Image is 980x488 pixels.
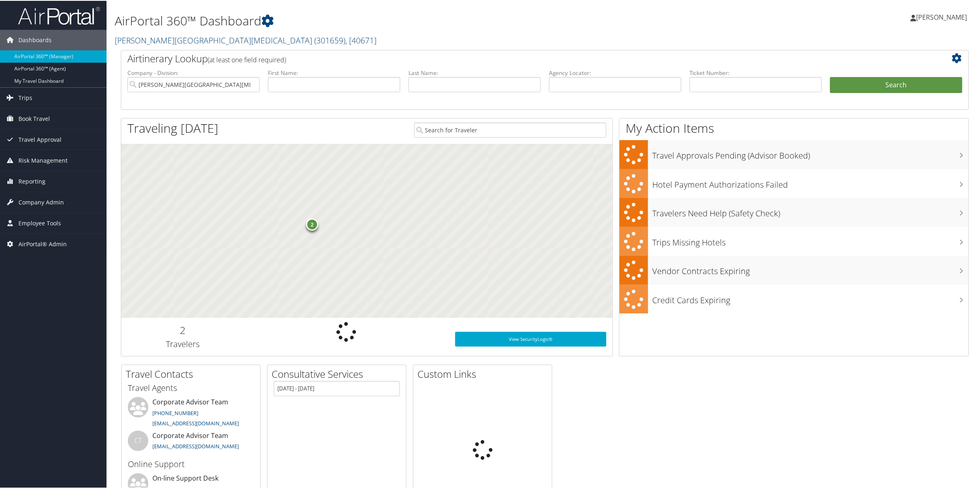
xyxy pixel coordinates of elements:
[115,34,377,45] a: [PERSON_NAME][GEOGRAPHIC_DATA][MEDICAL_DATA]
[652,203,969,218] h3: Travelers Need Help (Safety Check)
[128,458,254,469] h3: Online Support
[127,51,892,65] h2: Airtinerary Lookup
[619,284,969,313] a: Credit Cards Expiring
[208,54,286,64] span: (at least one field required)
[414,122,607,137] input: Search for Traveler
[619,139,969,168] a: Travel Approvals Pending (Advisor Booked)
[268,68,400,76] label: First Name:
[652,232,969,247] h3: Trips Missing Hotels
[18,129,61,149] span: Travel Approval
[18,5,100,25] img: airportal-logo.png
[127,119,218,136] h1: Traveling [DATE]
[417,366,552,380] h2: Custom Links
[18,150,68,170] span: Risk Management
[128,430,148,450] div: CT
[124,396,258,430] li: Corporate Advisor Team
[152,442,239,449] a: [EMAIL_ADDRESS][DOMAIN_NAME]
[126,366,260,380] h2: Travel Contacts
[549,68,681,76] label: Agency Locator:
[115,11,688,29] h1: AirPortal 360™ Dashboard
[652,261,969,276] h3: Vendor Contracts Expiring
[916,12,967,21] span: [PERSON_NAME]
[455,331,607,346] a: View SecurityLogic®
[152,409,198,416] a: [PHONE_NUMBER]
[619,255,969,284] a: Vendor Contracts Expiring
[690,68,822,76] label: Ticket Number:
[127,322,238,336] h2: 2
[18,191,64,212] span: Company Admin
[619,119,969,136] h1: My Action Items
[619,226,969,255] a: Trips Missing Hotels
[18,29,52,50] span: Dashboards
[652,290,969,305] h3: Credit Cards Expiring
[18,212,61,233] span: Employee Tools
[18,170,45,191] span: Reporting
[910,4,975,29] a: [PERSON_NAME]
[272,366,406,380] h2: Consultative Services
[152,419,239,426] a: [EMAIL_ADDRESS][DOMAIN_NAME]
[345,34,377,45] span: , [ 40671 ]
[652,174,969,190] h3: Hotel Payment Authorizations Failed
[18,108,50,128] span: Book Travel
[314,34,345,45] span: ( 301659 )
[18,233,67,254] span: AirPortal® Admin
[128,381,254,393] h3: Travel Agents
[408,68,541,76] label: Last Name:
[127,338,238,349] h3: Travelers
[830,76,962,93] button: Search
[127,68,260,76] label: Company - Division:
[619,168,969,197] a: Hotel Payment Authorizations Failed
[619,197,969,226] a: Travelers Need Help (Safety Check)
[306,218,318,230] div: 2
[124,430,258,456] li: Corporate Advisor Team
[652,145,969,161] h3: Travel Approvals Pending (Advisor Booked)
[18,87,32,107] span: Trips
